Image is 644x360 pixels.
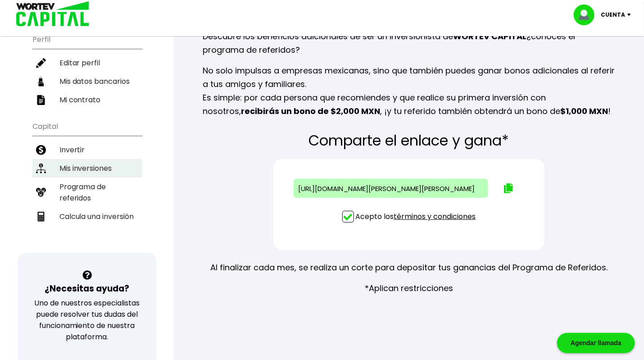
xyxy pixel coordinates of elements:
[36,187,46,197] img: recomiendanos-icon.9b8e9327.svg
[32,91,142,109] a: Mi contrato
[29,297,145,342] p: Uno de nuestros especialistas puede resolver tus dudas del funcionamiento de nuestra plataforma.
[36,95,46,105] img: contrato-icon.f2db500c.svg
[625,14,637,16] img: icon-down
[32,207,142,226] a: Calcula una inversión
[36,212,46,222] img: calculadora-icon.17d418c4.svg
[32,159,142,178] a: Mis inversiones
[203,30,615,57] p: Descubre los beneficios adicionales de ser un inversionista de ¿conoces el programa de referidos?
[453,31,526,42] b: WORTEV CAPITAL
[32,178,142,207] a: Programa de referidos
[36,145,46,155] img: invertir-icon.b3b967d7.svg
[210,261,608,274] p: Al finalizar cada mes, se realiza un corte para depositar tus ganancias del Programa de Referidos.
[574,5,601,25] img: profile-image
[32,116,142,248] ul: Capital
[45,282,129,295] h3: ¿Necesitas ayuda?
[557,333,635,353] div: Agendar llamada
[32,141,142,159] a: Invertir
[394,211,476,222] a: términos y condiciones
[309,132,509,148] p: Comparte el enlace y gana*
[365,282,453,295] p: *Aplican restricciones
[32,72,142,91] a: Mis datos bancarios
[601,8,625,22] p: Cuenta
[32,29,142,109] ul: Perfil
[241,105,380,117] b: recibirás un bono de $2,000 MXN
[32,54,142,72] a: Editar perfil
[36,164,46,173] img: inversiones-icon.6695dc30.svg
[356,211,476,222] p: Acepto los
[560,105,608,117] b: $1,000 MXN
[36,77,46,87] img: datos-icon.10cf9172.svg
[36,58,46,68] img: editar-icon.952d3147.svg
[203,64,615,118] p: No solo impulsas a empresas mexicanas, sino que también puedes ganar bonos adicionales al referir...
